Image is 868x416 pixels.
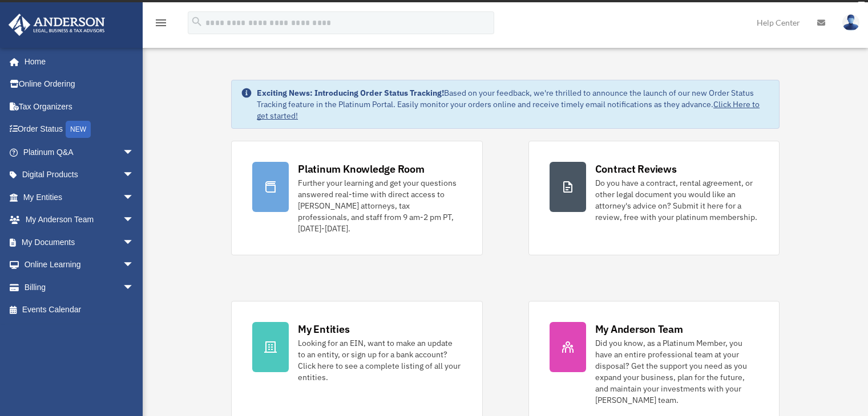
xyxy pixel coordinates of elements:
[842,14,859,31] img: User Pic
[257,88,444,98] strong: Exciting News: Introducing Order Status Tracking!
[123,209,146,232] span: arrow_drop_down
[8,254,151,276] a: Online Learningarrow_drop_down
[66,121,91,138] div: NEW
[595,177,758,223] div: Do you have a contract, rental agreement, or other legal document you would like an attorney's ad...
[8,164,151,186] a: Digital Productsarrow_drop_down
[123,164,146,187] span: arrow_drop_down
[231,141,482,255] a: Platinum Knowledge Room Further your learning and get your questions answered real-time with dire...
[298,177,461,234] div: Further your learning and get your questions answered real-time with direct access to [PERSON_NAM...
[123,276,146,299] span: arrow_drop_down
[298,162,425,176] div: Platinum Knowledge Room
[257,87,770,121] div: Based on your feedback, we're thrilled to announce the launch of our new Order Status Tracking fe...
[8,95,151,118] a: Tax Organizers
[123,254,146,277] span: arrow_drop_down
[191,15,203,28] i: search
[123,141,146,164] span: arrow_drop_down
[298,322,349,336] div: My Entities
[8,50,146,73] a: Home
[8,141,151,164] a: Platinum Q&Aarrow_drop_down
[595,337,758,406] div: Did you know, as a Platinum Member, you have an entire professional team at your disposal? Get th...
[257,99,760,121] a: Click Here to get started!
[8,209,151,231] a: My Anderson Teamarrow_drop_down
[8,231,151,254] a: My Documentsarrow_drop_down
[8,299,151,321] a: Events Calendar
[595,322,683,336] div: My Anderson Team
[298,337,461,383] div: Looking for an EIN, want to make an update to an entity, or sign up for a bank account? Click her...
[8,276,151,299] a: Billingarrow_drop_down
[595,162,677,176] div: Contract Reviews
[154,16,168,30] i: menu
[123,231,146,254] span: arrow_drop_down
[154,20,168,30] a: menu
[8,73,151,96] a: Online Ordering
[123,186,146,209] span: arrow_drop_down
[5,14,108,36] img: Anderson Advisors Platinum Portal
[8,118,151,141] a: Order StatusNEW
[858,2,865,9] div: close
[8,186,151,209] a: My Entitiesarrow_drop_down
[528,141,780,255] a: Contract Reviews Do you have a contract, rental agreement, or other legal document you would like...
